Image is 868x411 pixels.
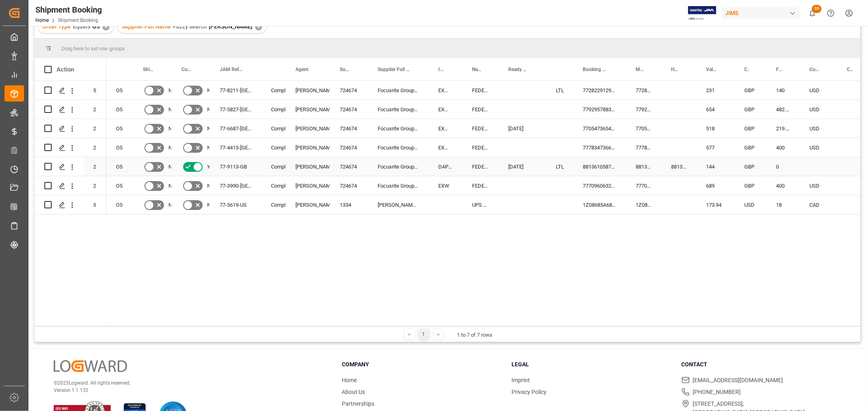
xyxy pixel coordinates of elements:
div: 777096063207 [626,176,661,195]
span: Booking Number [583,67,609,72]
span: [PERSON_NAME] [209,23,252,30]
span: Name of the Carrier/Forwarder [472,67,481,72]
div: Completed [271,119,276,138]
div: FEDEX INTERNATIONAL ECONOMY [462,81,498,100]
div: 2 [83,119,106,138]
div: Press SPACE to select this row. [35,119,106,138]
span: Supplier Full Name [378,67,411,72]
div: 654 [696,100,735,119]
a: Home [342,377,357,383]
div: Focusrite Group US ([PERSON_NAME] Audio) GBP [368,176,429,195]
div: 2 [83,100,106,119]
div: 0 [766,157,800,176]
div: [PERSON_NAME] [295,196,320,214]
a: Partnerships [342,400,374,407]
div: 77-3990-[GEOGRAPHIC_DATA] [210,176,261,195]
div: 18 [766,195,800,214]
span: No [168,81,175,100]
div: Completed [271,81,276,100]
h3: Contact [682,360,841,369]
span: No [168,177,175,195]
span: Equals [73,23,90,30]
div: EXW [GEOGRAPHIC_DATA] [GEOGRAPHIC_DATA] [GEOGRAPHIC_DATA] [429,81,462,100]
div: FEDEX INTERNATIONAL ECONOMY [462,138,498,157]
div: 2 [83,138,106,157]
div: CAD [800,195,837,214]
div: ✕ [103,24,109,30]
div: 689 [696,176,735,195]
p: Version 1.1.132 [54,387,321,394]
div: Completed [271,158,276,176]
div: 77-5619-US [210,195,261,214]
a: About Us [342,389,365,395]
div: 2 [83,176,106,195]
div: Focusrite Group US ([PERSON_NAME] Audio) GBP [368,138,429,157]
span: Agent [295,67,308,72]
div: 770547365426 [573,119,626,138]
div: GBP [735,119,766,138]
a: Privacy Policy [512,389,547,395]
a: Imprint [512,377,530,383]
span: Order Type [42,23,71,30]
div: 577 [696,138,735,157]
span: No [168,100,175,119]
div: JIMS [722,7,800,19]
div: O5 [106,157,133,176]
span: Drag here to set row groups [61,45,125,52]
div: FEDEX INTERNATIONAL ECONOMY [462,176,498,195]
div: 1Z08685A6871432911 [626,195,661,214]
div: [PERSON_NAME] [295,177,320,195]
span: Incoterm [438,67,445,72]
div: [PERSON_NAME] [295,100,320,119]
div: LTL [556,158,563,176]
button: show 35 new notifications [803,4,822,22]
div: 140 [766,81,800,100]
div: Focusrite Group US ([PERSON_NAME] Audio) GBP [368,157,429,176]
div: [PERSON_NAME] [295,158,320,176]
div: 173.94 [696,195,735,214]
div: USD [800,176,837,195]
span: No [207,138,214,157]
button: JIMS [722,5,803,21]
div: 777834736629 [573,138,626,157]
div: 777834736629 [626,138,661,157]
div: USD [735,195,766,214]
div: 779295788315 [626,100,661,119]
div: Shipment Booking [35,4,102,16]
span: [PHONE_NUMBER] [693,388,741,396]
div: [DATE] [498,119,546,138]
span: No [168,158,175,176]
h3: Legal [512,360,671,369]
div: FEDEX INTERNATIONAL ECONOMY [462,157,498,176]
div: O5 [106,81,133,100]
span: Master [PERSON_NAME] of Lading Number [636,67,644,72]
div: 518 [696,119,735,138]
div: FEDEX INTERNATIONAL ECONOMY [462,119,498,138]
span: No [207,119,214,138]
div: 881361058766 [626,157,661,176]
div: LTL [556,81,563,100]
div: 770547365426 [626,119,661,138]
div: 1 to 7 of 7 rows [457,331,493,339]
div: Completed [271,100,276,119]
div: EXW [GEOGRAPHIC_DATA] [GEOGRAPHIC_DATA] [GEOGRAPHIC_DATA] [429,119,462,138]
div: Completed [271,177,276,195]
a: Home [35,17,49,23]
div: 772822912985 [626,81,661,100]
div: 2 [83,157,106,176]
div: O5 [106,138,133,157]
div: USD [800,81,837,100]
div: 881361058766 [573,157,626,176]
span: Fuzzy search [173,23,207,30]
div: 724674 [330,81,368,100]
div: 1334 [330,195,368,214]
div: Press SPACE to select this row. [35,176,106,195]
div: UPS STANDARD GROUND [462,195,498,214]
div: Action [57,66,74,73]
span: Supplier Number [340,67,351,72]
div: Press SPACE to select this row. [35,138,106,157]
div: 77-5827-[GEOGRAPHIC_DATA] [210,100,261,119]
div: O5 [106,195,133,214]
